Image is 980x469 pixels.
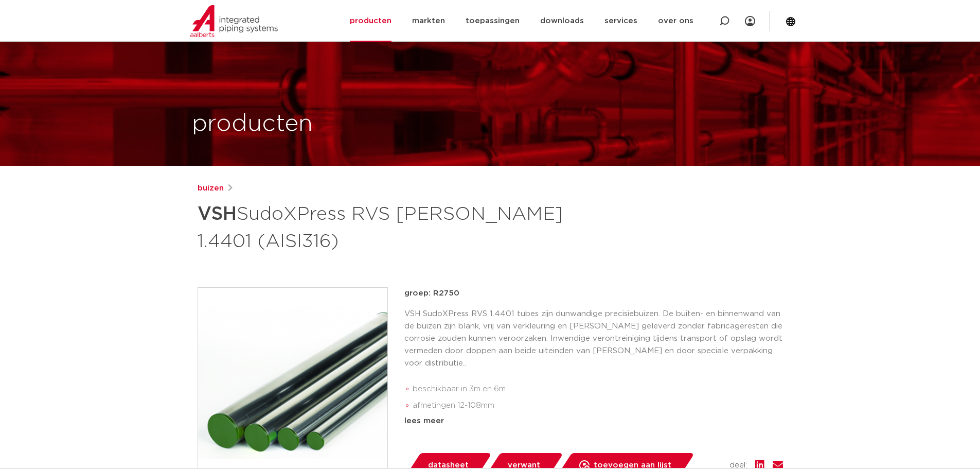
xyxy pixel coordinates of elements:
p: VSH SudoXPress RVS 1.4401 tubes zijn dunwandige precisiebuizen. De buiten- en binnenwand van de b... [404,308,783,370]
p: groep: R2750 [404,287,783,300]
h1: producten [192,108,313,141]
div: lees meer [404,415,783,427]
a: buizen [198,182,224,195]
li: afmetingen 12-108mm [413,397,783,414]
h1: SudoXPress RVS [PERSON_NAME] 1.4401 (AISI316) [198,199,584,254]
strong: VSH [198,205,237,223]
li: beschikbaar in 3m en 6m [413,381,783,397]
